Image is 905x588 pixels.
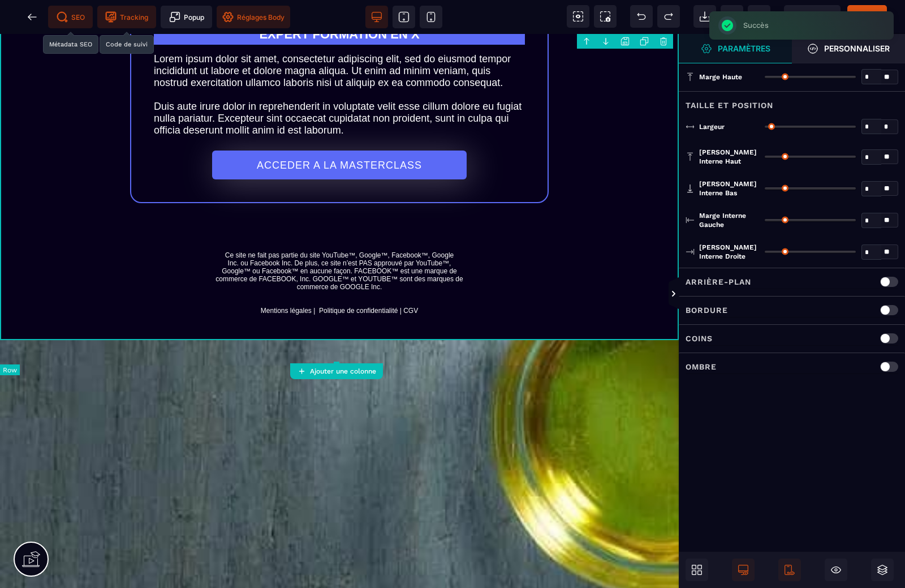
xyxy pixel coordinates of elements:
span: Tracking [105,11,148,23]
span: Afficher les vues [679,277,690,311]
span: [PERSON_NAME] interne bas [699,179,759,198]
button: Ajouter une colonne [290,363,383,379]
span: Retour [21,6,44,28]
span: Enregistrer [748,5,770,28]
span: Nettoyage [721,5,743,28]
span: Voir les composants [567,5,589,28]
span: Voir tablette [393,6,415,28]
p: Arrière-plan [686,275,751,289]
span: Marge interne gauche [699,211,759,229]
span: SEO [57,11,85,23]
span: Rétablir [657,5,680,28]
span: Créer une alerte modale [161,6,212,28]
span: Réglages Body [222,11,285,23]
span: Marge haute [699,72,742,81]
p: Coins [686,332,713,345]
span: Aperçu [784,5,841,28]
span: Capture d'écran [594,5,617,28]
span: Ouvrir le gestionnaire de styles [679,34,792,63]
span: Ouvrir les calques [871,559,894,581]
span: Ouvrir le gestionnaire de styles [792,34,905,63]
strong: Ajouter une colonne [310,367,376,375]
text: Ce site ne fait pas partie du site YouTube™, Google™, Facebook™, Google Inc. ou Facebook Inc. De ... [34,214,645,284]
button: ACCEDER A LA MASTERCLASS [212,117,466,145]
div: Taille et position [679,91,905,112]
strong: Paramètres [718,44,770,53]
span: Largeur [699,122,725,131]
span: Voir bureau [365,6,388,28]
span: Métadata SEO [48,6,93,28]
span: Ouvrir les blocs [686,559,708,581]
span: Afficher le mobile [778,559,801,581]
span: Code de suivi [97,6,156,28]
span: [PERSON_NAME] interne haut [699,148,759,166]
p: Bordure [686,303,728,317]
span: Masquer le bloc [825,559,847,581]
span: Importer [693,5,716,28]
span: Enregistrer le contenu [847,5,887,28]
span: Popup [169,11,204,23]
span: Voir mobile [420,6,442,28]
span: Défaire [630,5,653,28]
strong: Personnaliser [824,44,890,53]
span: Afficher le desktop [732,559,755,581]
span: Favicon [217,6,290,28]
text: Lorem ipsum dolor sit amet, consectetur adipiscing elit, sed do eiusmod tempor incididunt ut labo... [154,16,525,105]
span: [PERSON_NAME] interne droite [699,243,759,261]
p: Ombre [686,360,717,374]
